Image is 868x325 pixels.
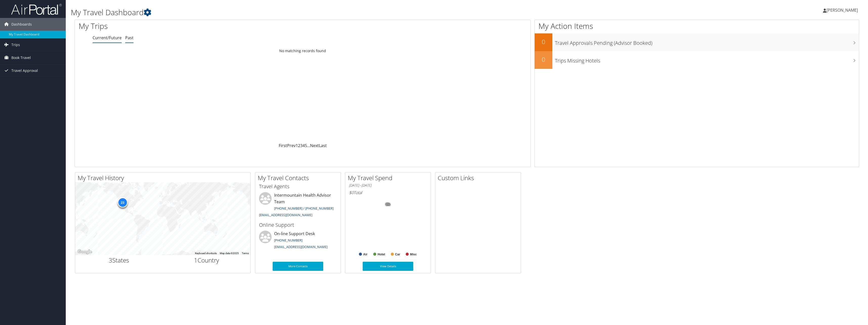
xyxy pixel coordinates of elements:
[71,7,599,18] h1: My Travel Dashboard
[823,3,863,18] a: [PERSON_NAME]
[11,38,20,51] span: Trips
[220,252,239,255] span: Map data ©2025
[195,252,217,255] button: Keyboard shortcuts
[279,143,287,148] a: First
[555,37,859,47] h3: Travel Approvals Pending (Advisor Booked)
[555,55,859,64] h3: Trips Missing Hotels
[535,37,552,46] h2: 0
[256,231,339,251] li: On-line Support Desk
[259,183,337,190] h3: Travel Agents
[259,213,312,217] a: [EMAIL_ADDRESS][DOMAIN_NAME]
[302,143,305,148] a: 4
[386,203,390,206] tspan: 0%
[363,253,367,256] text: Air
[11,64,38,77] span: Travel Approval
[348,174,431,182] h2: My Travel Spend
[310,143,319,148] a: Next
[93,35,122,40] a: Current/Future
[827,7,858,13] span: [PERSON_NAME]
[535,33,859,51] a: 0Travel Approvals Pending (Advisor Booked)
[307,143,310,148] span: …
[287,143,296,148] a: Prev
[438,174,521,182] h2: Custom Links
[349,183,427,188] h6: [DATE] - [DATE]
[259,221,337,229] h3: Online Support
[349,190,354,195] span: $0
[274,245,328,249] a: [EMAIL_ADDRESS][DOMAIN_NAME]
[273,262,323,271] a: More Contacts
[274,206,334,211] a: [PHONE_NUMBER] / [PHONE_NUMBER]
[535,55,552,64] h2: 0
[363,262,413,271] a: View Details
[319,143,327,148] a: Last
[167,256,247,265] h2: Country
[109,256,112,264] span: 3
[256,192,339,219] li: Intermountain Health Advisor Team
[535,21,859,31] h1: My Action Items
[76,249,93,255] img: Google
[242,252,249,255] a: Terms (opens in new tab)
[378,253,385,256] text: Hotel
[258,174,341,182] h2: My Travel Contacts
[79,256,159,265] h2: States
[125,35,134,40] a: Past
[76,249,93,255] a: Open this area in Google Maps (opens a new window)
[274,238,302,242] a: [PHONE_NUMBER]
[410,253,417,256] text: Misc
[194,256,198,264] span: 1
[11,3,62,15] img: airportal-logo.png
[79,21,337,31] h1: My Trips
[298,143,300,148] a: 2
[305,143,307,148] a: 5
[11,51,31,64] span: Book Travel
[75,46,530,55] td: No matching records found
[395,253,400,256] text: Car
[300,143,302,148] a: 3
[117,197,127,208] div: 23
[349,190,427,195] h6: Total
[296,143,298,148] a: 1
[78,174,250,182] h2: My Travel History
[535,51,859,69] a: 0Trips Missing Hotels
[11,18,32,31] span: Dashboards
